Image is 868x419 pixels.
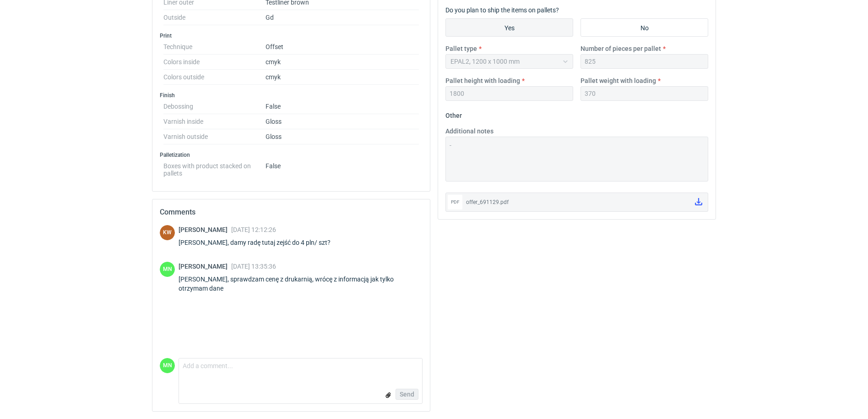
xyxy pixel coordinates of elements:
[445,76,520,85] label: Pallet height with loading
[163,114,266,129] dt: Varnish inside
[580,76,656,85] label: Pallet weight with loading
[266,70,419,85] dd: cmyk
[179,238,342,247] div: [PERSON_NAME], damy radę tutaj zejść do 4 pln/ szt?
[445,137,708,182] textarea: -
[160,262,175,277] figcaption: MN
[266,129,419,144] dd: Gloss
[179,275,423,293] div: [PERSON_NAME], sprawdzam cenę z drukarnią, wrócę z informacją jak tylko otrzymam dane
[266,10,419,25] dd: Gd
[160,151,423,159] h3: Palletization
[396,389,418,400] button: Send
[179,263,231,270] span: [PERSON_NAME]
[179,226,231,233] span: [PERSON_NAME]
[448,195,462,209] div: pdf
[160,32,423,39] h3: Print
[400,391,414,397] span: Send
[160,358,175,373] div: Małgorzata Nowotna
[160,225,175,240] figcaption: KW
[266,114,419,129] dd: Gloss
[160,262,175,277] div: Małgorzata Nowotna
[163,55,266,70] dt: Colors inside
[160,207,423,218] h2: Comments
[445,6,559,14] label: Do you plan to ship the items on pallets?
[163,159,266,177] dt: Boxes with product stacked on pallets
[160,225,175,240] div: Klaudia Wiśniewska
[160,92,423,99] h3: Finish
[266,55,419,70] dd: cmyk
[163,70,266,85] dt: Colors outside
[231,226,276,233] span: [DATE] 12:12:26
[466,198,688,207] div: offer_691129.pdf
[160,358,175,373] figcaption: MN
[445,108,462,119] legend: Other
[266,39,419,55] dd: Offset
[163,129,266,144] dt: Varnish outside
[266,99,419,114] dd: False
[163,10,266,25] dt: Outside
[163,99,266,114] dt: Debossing
[266,159,419,177] dd: False
[163,39,266,55] dt: Technique
[231,263,276,270] span: [DATE] 13:35:36
[445,127,494,136] label: Additional notes
[445,44,477,53] label: Pallet type
[580,44,661,53] label: Number of pieces per pallet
